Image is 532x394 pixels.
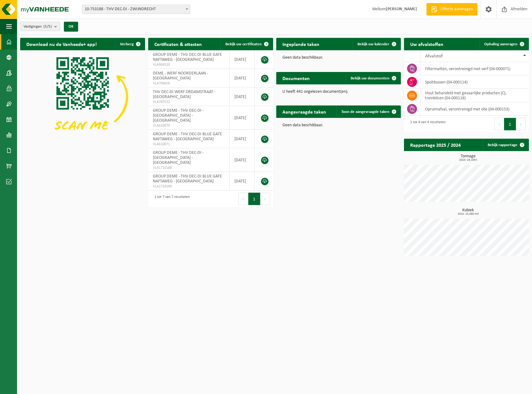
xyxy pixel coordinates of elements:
td: [DATE] [230,50,255,69]
p: Geen data beschikbaar. [282,123,395,128]
a: Ophaling aanvragen [479,38,528,50]
span: 2024: 19,169 t [407,159,529,162]
h2: Download nu de Vanheede+ app! [20,38,103,50]
td: opruimafval, verontreinigd met olie (04-000153) [420,102,529,116]
h2: Certificaten & attesten [148,38,208,50]
p: Geen data beschikbaar. [282,56,395,60]
span: 2024: 25,080 m3 [407,213,529,216]
h3: Kubiek [407,208,529,216]
h2: Ingeplande taken [276,38,326,50]
td: [DATE] [230,148,255,172]
span: Toon de aangevraagde taken [341,110,389,114]
span: 10-753188 - THV DEC-DI - ZWIJNDRECHT [82,5,190,14]
button: Next [260,193,270,205]
span: VLA1710188 [153,165,225,170]
span: Afvalstof [425,54,443,59]
td: spuitbussen (04-000114) [420,75,529,89]
img: Download de VHEPlus App [20,50,145,144]
a: Bekijk uw kalender [352,38,400,50]
span: DEME - WERF NOORDERLAAN - [GEOGRAPHIC_DATA] [153,71,208,81]
a: Toon de aangevraagde taken [336,105,400,118]
span: GROUP DEME - THV DEC-DI BLUE GATE NAFTAWEG - [GEOGRAPHIC_DATA] [153,52,222,62]
td: [DATE] [230,106,255,130]
span: VLA610070 [153,123,225,128]
button: Vestigingen(5/5) [20,22,60,31]
button: Verberg [115,38,144,50]
span: VLA1710189 [153,184,225,189]
span: Bekijk uw kalender [357,42,389,46]
span: VLA610071 [153,142,225,147]
span: VLA904520 [153,62,225,67]
span: 10-753188 - THV DEC-DI - ZWIJNDRECHT [82,5,190,14]
span: Ophaling aanvragen [484,42,517,46]
a: Bekijk rapportage [483,139,528,151]
p: U heeft 441 ongelezen document(en). [282,90,395,94]
strong: [PERSON_NAME] [386,7,417,11]
span: Bekijk uw documenten [351,76,389,80]
h2: Uw afvalstoffen [404,38,450,50]
span: Vestigingen [24,22,52,31]
div: 1 tot 4 van 4 resultaten [407,117,446,131]
span: THV DEC-DI WERF ORDAMSTRAAT - [GEOGRAPHIC_DATA] [153,90,215,99]
td: [DATE] [230,87,255,106]
span: Offerte aanvragen [439,6,474,12]
td: filtermatten, verontreinigd met verf (04-000071) [420,62,529,75]
button: 1 [504,118,516,130]
h2: Rapportage 2025 / 2024 [404,139,467,151]
count: (5/5) [43,25,52,29]
h3: Tonnage [407,154,529,162]
span: GROUP DEME - THV DEC-DI - [GEOGRAPHIC_DATA] - [GEOGRAPHIC_DATA] [153,150,204,165]
h2: Documenten [276,72,316,84]
h2: Aangevraagde taken [276,105,332,118]
button: OK [64,22,78,32]
td: [DATE] [230,130,255,148]
button: Previous [238,193,248,205]
button: Next [516,118,526,130]
div: 1 tot 7 van 7 resultaten [151,192,190,206]
span: GROUP DEME - THV DEC-DI BLUE GATE NAFTAWEG - [GEOGRAPHIC_DATA] [153,174,222,184]
span: GROUP DEME - THV DEC-DI BLUE GATE NAFTAWEG - [GEOGRAPHIC_DATA] [153,132,222,141]
button: 1 [248,193,260,205]
span: GROUP DEME - THV DEC-DI - [GEOGRAPHIC_DATA] - [GEOGRAPHIC_DATA] [153,108,204,123]
td: hout behandeld met gevaarlijke producten (C), treinbilzen (04-000118) [420,89,529,102]
button: Previous [494,118,504,130]
span: Bekijk uw certificaten [225,42,262,46]
a: Bekijk uw certificaten [220,38,273,50]
td: [DATE] [230,69,255,87]
a: Bekijk uw documenten [346,72,400,84]
span: VLA705522 [153,100,225,105]
td: [DATE] [230,172,255,190]
a: Offerte aanvragen [426,3,477,16]
span: VLA706816 [153,81,225,86]
span: Verberg [120,42,134,46]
